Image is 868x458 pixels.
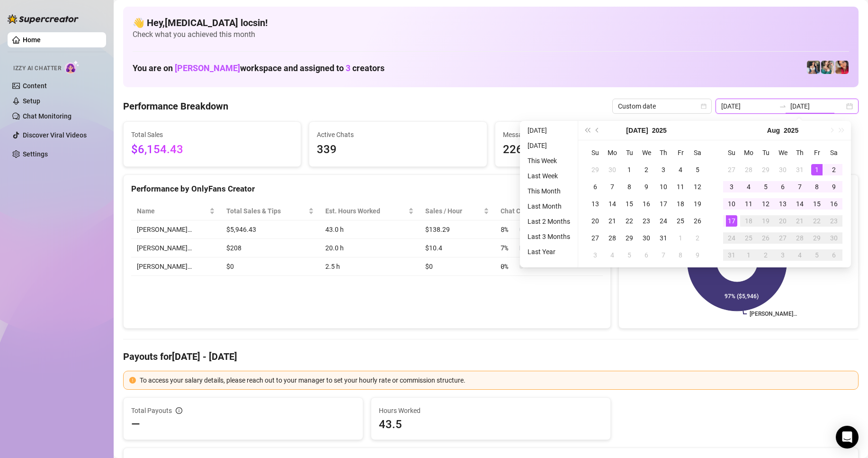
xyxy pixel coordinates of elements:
td: 2025-08-28 [791,229,808,247]
td: 43.0 h [320,220,420,239]
li: Last Year [524,246,574,257]
img: Vanessa [835,61,849,74]
th: Tu [621,144,638,161]
td: 2.5 h [320,257,420,276]
div: 27 [777,232,788,244]
div: 2 [641,164,652,175]
div: 15 [624,198,635,210]
div: 3 [726,181,737,192]
td: 2025-07-28 [740,161,757,178]
h4: Performance Breakdown [123,100,228,113]
td: 2025-08-02 [689,229,706,247]
th: Fr [672,144,689,161]
a: Content [23,82,47,90]
span: 0 % [501,261,516,272]
td: 20.0 h [320,239,420,257]
div: 26 [692,215,703,227]
td: 2025-07-21 [604,212,621,229]
td: $0 [221,257,320,276]
td: 2025-08-31 [723,247,740,264]
td: 2025-08-03 [723,178,740,195]
td: 2025-07-10 [655,178,672,195]
div: 13 [590,198,601,210]
td: 2025-07-05 [689,161,706,178]
div: 5 [624,249,635,261]
li: This Month [524,185,574,197]
span: $6,154.43 [131,141,293,159]
span: Messages Sent [503,129,665,140]
td: 2025-07-24 [655,212,672,229]
td: 2025-08-04 [740,178,757,195]
span: [PERSON_NAME] [175,63,240,73]
span: Chat Conversion [501,206,590,216]
td: 2025-07-12 [689,178,706,195]
div: 2 [692,232,703,244]
td: 2025-08-13 [774,195,791,212]
div: 23 [828,215,840,227]
div: 28 [794,232,805,244]
div: 27 [590,232,601,244]
div: 26 [760,232,771,244]
td: 2025-08-30 [825,229,842,247]
span: — [131,417,140,432]
th: Fr [808,144,825,161]
span: 3 [346,63,350,73]
td: 2025-08-16 [825,195,842,212]
td: 2025-07-15 [621,195,638,212]
td: 2025-07-29 [757,161,774,178]
span: Sales / Hour [425,206,482,216]
div: 25 [743,232,754,244]
td: 2025-08-20 [774,212,791,229]
th: Chat Conversion [495,202,603,220]
div: 3 [777,249,788,261]
a: Home [23,36,41,44]
th: Th [655,144,672,161]
td: 2025-07-30 [774,161,791,178]
td: $0 [420,257,495,276]
td: $10.4 [420,239,495,257]
div: 2 [760,249,771,261]
span: Custom date [618,99,706,113]
h4: 👋 Hey, [MEDICAL_DATA] locsin ! [133,16,849,29]
img: AI Chatter [65,60,80,74]
td: 2025-07-03 [655,161,672,178]
div: 10 [726,198,737,210]
th: Mo [604,144,621,161]
td: 2025-08-01 [672,229,689,247]
div: 3 [590,249,601,261]
div: 1 [811,164,823,175]
div: 27 [726,164,737,175]
div: 21 [794,215,805,227]
div: 6 [777,181,788,192]
td: [PERSON_NAME]… [131,257,221,276]
div: 18 [743,215,754,227]
img: Katy [807,61,820,74]
td: 2025-08-18 [740,212,757,229]
span: 7 % [501,243,516,253]
div: 29 [811,232,823,244]
td: 2025-09-02 [757,247,774,264]
td: 2025-08-25 [740,229,757,247]
li: [DATE] [524,125,574,136]
input: Start date [721,101,775,111]
div: 4 [794,249,805,261]
h1: You are on workspace and assigned to creators [133,63,385,73]
div: 24 [658,215,669,227]
div: 5 [692,164,703,175]
td: 2025-08-06 [638,247,655,264]
div: 19 [760,215,771,227]
button: Choose a year [652,121,667,140]
span: Izzy AI Chatter [13,64,61,73]
td: 2025-07-31 [791,161,808,178]
td: 2025-09-05 [808,247,825,264]
div: 29 [624,232,635,244]
div: 6 [828,249,840,261]
div: 31 [726,249,737,261]
span: 2265 [503,141,665,159]
th: Su [587,144,604,161]
a: Chat Monitoring [23,112,72,120]
div: 5 [811,249,823,261]
div: 4 [675,164,686,175]
h4: Payouts for [DATE] - [DATE] [123,350,859,363]
div: 4 [607,249,618,261]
